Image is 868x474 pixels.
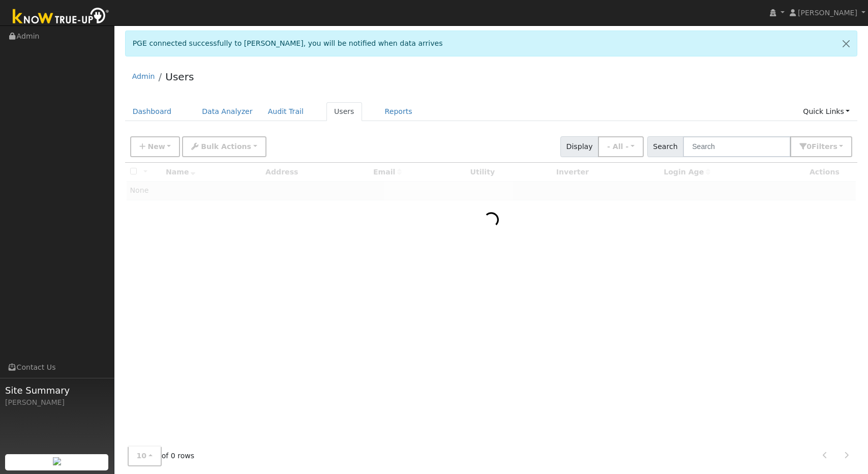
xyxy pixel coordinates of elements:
[8,6,114,28] img: Know True-Up
[125,102,179,121] a: Dashboard
[5,383,109,397] span: Site Summary
[326,102,362,121] a: Users
[5,397,109,408] div: [PERSON_NAME]
[790,136,852,157] button: 0Filters
[812,142,837,151] span: Filter
[798,9,857,17] span: [PERSON_NAME]
[835,31,857,56] a: Close
[647,136,683,157] span: Search
[598,136,644,157] button: - All -
[147,142,165,151] span: New
[260,102,311,121] a: Audit Trail
[560,136,598,157] span: Display
[128,446,162,466] button: 10
[683,136,791,157] input: Search
[165,71,194,83] a: Users
[137,452,147,460] span: 10
[53,457,61,465] img: retrieve
[377,102,420,121] a: Reports
[833,142,837,151] span: s
[125,31,858,56] div: PGE connected successfully to [PERSON_NAME], you will be notified when data arrives
[128,446,195,466] span: of 0 rows
[194,102,260,121] a: Data Analyzer
[182,136,266,157] button: Bulk Actions
[130,136,181,157] button: New
[132,72,155,80] a: Admin
[201,142,251,151] span: Bulk Actions
[795,102,857,121] a: Quick Links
